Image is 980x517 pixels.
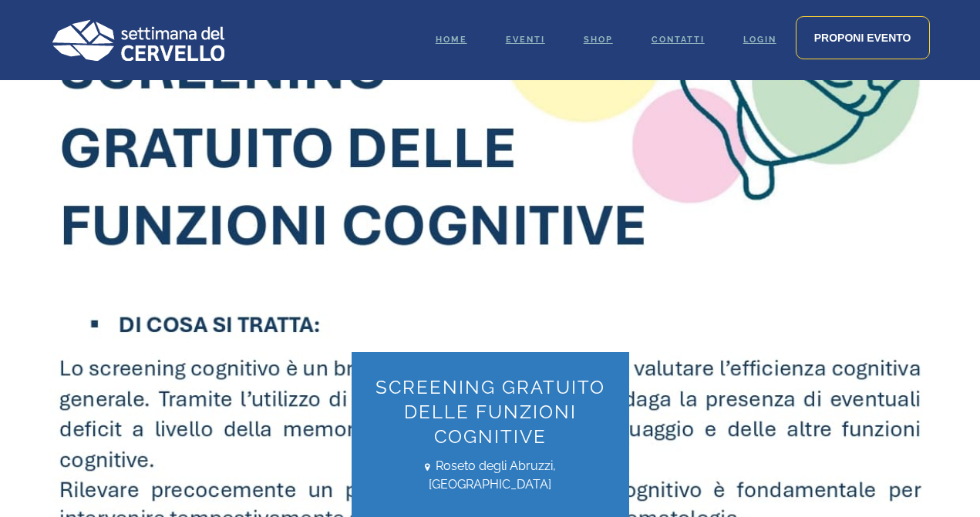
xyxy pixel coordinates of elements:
[743,35,776,45] span: Login
[796,16,930,59] a: Proponi evento
[584,35,613,45] span: Shop
[506,35,545,45] span: Eventi
[436,35,467,45] span: Home
[814,32,911,44] span: Proponi evento
[652,35,705,45] span: Contatti
[375,457,606,494] span: Roseto degli Abruzzi, [GEOGRAPHIC_DATA]
[51,19,224,61] img: Logo
[375,375,606,449] h1: SCREENING GRATUITO DELLE FUNZIONI COGNITIVE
